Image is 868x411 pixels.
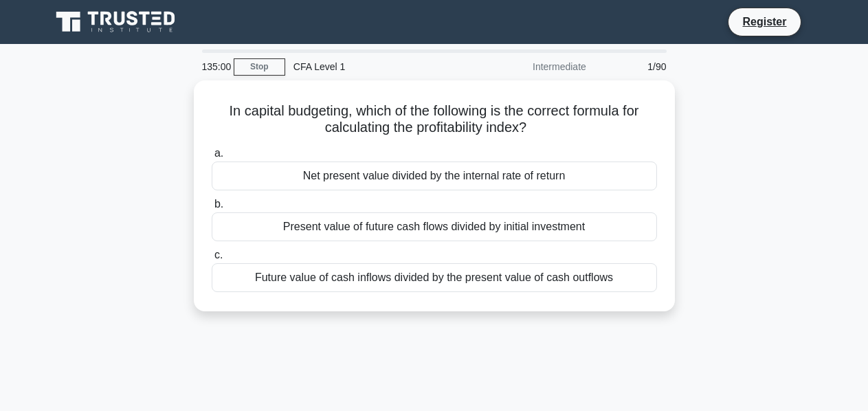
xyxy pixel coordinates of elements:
[210,102,658,137] h5: In capital budgeting, which of the following is the correct formula for calculating the profitabi...
[214,249,223,260] span: c.
[594,53,675,80] div: 1/90
[734,13,794,30] a: Register
[212,162,657,190] div: Net present value divided by the internal rate of return
[212,212,657,241] div: Present value of future cash flows divided by initial investment
[212,263,657,292] div: Future value of cash inflows divided by the present value of cash outflows
[214,198,223,210] span: b.
[285,53,474,80] div: CFA Level 1
[194,53,234,80] div: 135:00
[214,147,223,159] span: a.
[474,53,594,80] div: Intermediate
[234,58,285,76] a: Stop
